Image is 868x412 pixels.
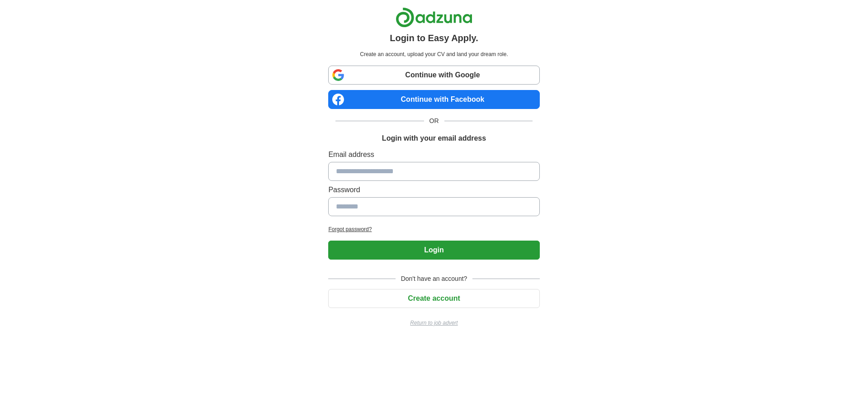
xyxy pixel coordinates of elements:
[328,294,539,302] a: Create account
[328,289,539,308] button: Create account
[330,50,538,58] p: Create an account, upload your CV and land your dream role.
[396,7,472,28] img: Adzuna logo
[328,225,539,233] a: Forgot password?
[328,185,539,195] label: Password
[328,241,539,260] button: Login
[328,149,539,160] label: Email address
[390,31,478,45] h1: Login to Easy Apply.
[396,274,473,284] span: Don't have an account?
[382,133,486,144] h1: Login with your email address
[328,90,539,109] a: Continue with Facebook
[328,66,539,85] a: Continue with Google
[328,319,539,327] a: Return to job advert
[424,116,444,126] span: OR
